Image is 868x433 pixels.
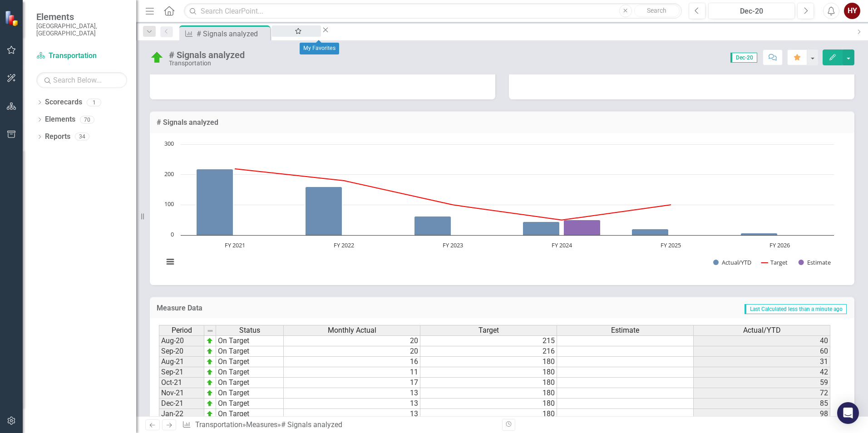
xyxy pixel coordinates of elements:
img: On Target [150,50,164,65]
button: Show Actual/YTD [713,258,751,266]
span: Target [478,326,499,335]
td: 180 [420,378,557,388]
td: 20 [284,335,420,346]
path: FY 2023, 62. Actual/YTD. [414,216,451,235]
td: Dec-21 [159,399,204,409]
text: FY 2023 [443,241,463,249]
div: 70 [80,116,94,123]
span: Period [172,326,192,335]
img: zOikAAAAAElFTkSuQmCC [206,358,213,365]
td: 13 [284,388,420,399]
span: Elements [36,11,127,22]
td: 13 [284,409,420,419]
span: Actual/YTD [743,326,781,335]
text: FY 2022 [334,241,354,249]
td: 31 [694,357,830,367]
button: Search [634,5,680,17]
td: On Target [216,346,284,357]
path: FY 2024, 45. Actual/YTD. [523,221,560,235]
td: On Target [216,367,284,378]
button: Dec-20 [708,3,795,19]
text: FY 2026 [769,241,790,249]
td: Jan-22 [159,409,204,419]
img: zOikAAAAAElFTkSuQmCC [206,337,213,344]
td: On Target [216,409,284,419]
td: Sep-20 [159,346,204,357]
td: 180 [420,409,557,419]
div: Open Intercom Messenger [837,402,859,424]
a: My Favorites [272,25,321,37]
text: FY 2024 [552,241,572,249]
div: # Signals analyzed [169,50,245,60]
td: 20 [284,346,420,357]
a: Elements [45,114,75,125]
text: FY 2021 [225,241,245,249]
h3: Measure Data [157,304,370,312]
text: 200 [164,170,174,178]
span: Status [239,326,260,335]
path: FY 2026, 7. Actual/YTD. [741,233,778,235]
text: 0 [171,230,174,238]
span: Last Calculated less than a minute ago [745,304,847,314]
svg: Interactive chart [159,140,838,276]
h3: # Signals analyzed [157,118,848,127]
text: 300 [164,139,174,148]
td: 85 [694,399,830,409]
img: ClearPoint Strategy [5,10,20,26]
a: Scorecards [45,97,82,108]
span: Estimate [611,326,639,335]
a: Reports [45,132,70,142]
span: Monthly Actual [328,326,376,335]
div: » » [182,420,495,430]
td: 180 [420,399,557,409]
td: Oct-21 [159,378,204,388]
button: View chart menu, Chart [164,256,177,268]
img: 8DAGhfEEPCf229AAAAAElFTkSuQmCC [207,327,214,335]
td: Sep-21 [159,367,204,378]
td: 17 [284,378,420,388]
img: zOikAAAAAElFTkSuQmCC [206,410,213,418]
td: Aug-21 [159,357,204,367]
td: Aug-20 [159,335,204,346]
g: Actual/YTD, series 1 of 3. Bar series with 6 bars. [197,169,778,235]
img: zOikAAAAAElFTkSuQmCC [206,369,213,376]
td: 40 [694,335,830,346]
path: FY 2022, 160. Actual/YTD. [306,187,342,235]
td: 60 [694,346,830,357]
td: 216 [420,346,557,357]
div: 34 [75,133,89,141]
div: Transportation [169,60,245,67]
td: 180 [420,367,557,378]
td: On Target [216,378,284,388]
td: Nov-21 [159,388,204,399]
a: Transportation [195,420,242,429]
button: Show Target [761,258,788,266]
div: My Favorites [280,34,313,45]
td: 98 [694,409,830,419]
button: Show Estimate [799,258,831,266]
img: zOikAAAAAElFTkSuQmCC [206,379,213,386]
a: Measures [246,420,277,429]
td: On Target [216,357,284,367]
td: 13 [284,399,420,409]
div: # Signals analyzed [197,28,268,39]
input: Search Below... [36,72,127,88]
button: HY [844,3,860,19]
td: On Target [216,399,284,409]
td: 59 [694,378,830,388]
path: FY 2021, 219. Actual/YTD. [197,169,233,235]
path: FY 2025 , 20. Actual/YTD. [632,229,669,235]
td: 215 [420,335,557,346]
path: FY 2024, 50. Estimate. [564,220,601,235]
div: Dec-20 [711,6,792,17]
div: My Favorites [300,43,339,54]
small: [GEOGRAPHIC_DATA], [GEOGRAPHIC_DATA] [36,22,127,37]
td: 42 [694,367,830,378]
td: 180 [420,357,557,367]
input: Search ClearPoint... [184,3,682,19]
div: 1 [87,98,101,106]
span: Search [647,7,666,14]
text: 100 [164,200,174,208]
img: zOikAAAAAElFTkSuQmCC [206,348,213,355]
